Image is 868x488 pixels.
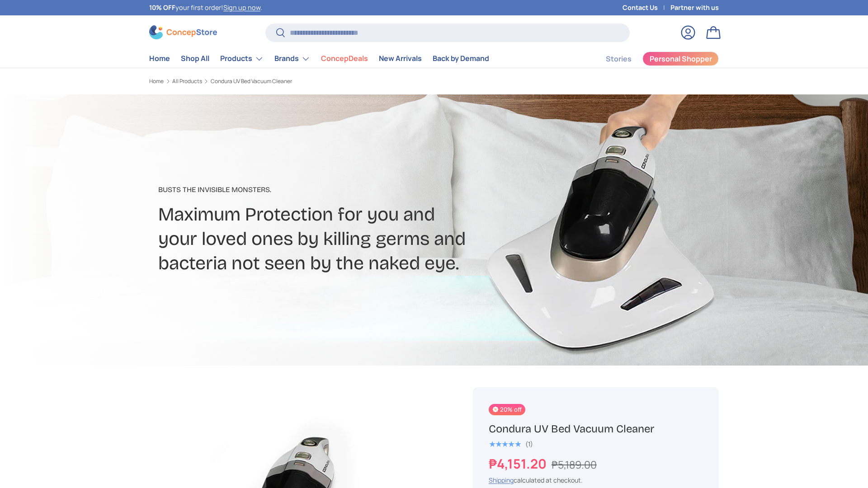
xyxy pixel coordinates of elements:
[220,50,264,68] a: Products
[650,55,712,62] span: Personal Shopper
[379,50,422,67] a: New Arrivals
[489,440,521,449] span: ★★★★★
[525,441,533,447] div: (1)
[158,184,505,195] p: Busts The Invisible Monsters​.
[584,50,719,68] nav: Secondary
[433,50,489,67] a: Back by Demand
[642,52,719,66] a: Personal Shopper
[489,438,533,448] a: 5.0 out of 5.0 stars (1)
[181,50,209,67] a: Shop All
[158,202,505,276] h2: Maximum Protection for you and your loved ones by killing germs and bacteria not seen by the nake...
[149,25,217,39] img: ConcepStore
[223,3,260,12] a: Sign up now
[670,3,719,13] a: Partner with us
[149,77,451,85] nav: Breadcrumbs
[149,3,175,12] strong: 10% OFF
[149,50,170,67] a: Home
[211,79,292,84] a: Condura UV Bed Vacuum Cleaner
[489,422,703,436] h1: Condura UV Bed Vacuum Cleaner
[489,455,549,473] strong: ₱4,151.20
[172,79,202,84] a: All Products
[623,3,670,13] a: Contact Us
[606,50,632,68] a: Stories
[215,50,269,68] summary: Products
[274,50,310,68] a: Brands
[149,3,262,13] p: your first order! .
[149,50,489,68] nav: Primary
[489,476,514,484] a: Shipping
[489,404,525,415] span: 20% off
[489,475,703,485] div: calculated at checkout.
[269,50,316,68] summary: Brands
[321,50,368,67] a: ConcepDeals
[489,440,521,448] div: 5.0 out of 5.0 stars
[552,457,597,472] s: ₱5,189.00
[149,79,164,84] a: Home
